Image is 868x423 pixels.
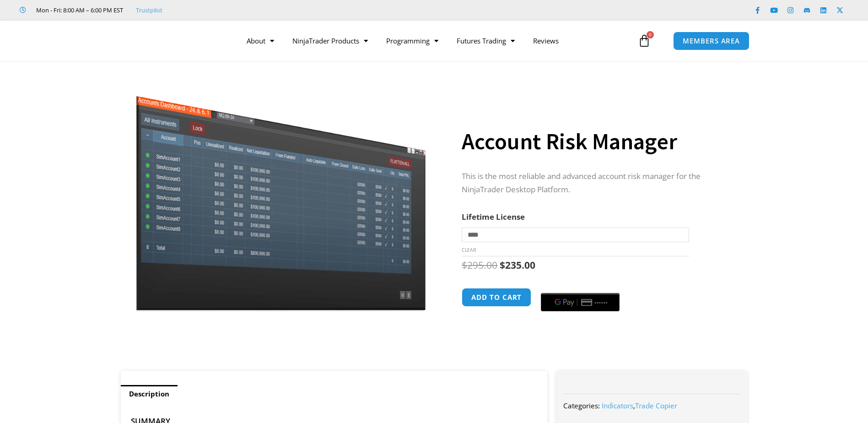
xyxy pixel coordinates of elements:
bdi: 235.00 [500,259,535,271]
a: Trustpilot [136,5,162,16]
a: Trade Copier [635,401,677,410]
p: This is the most reliable and advanced account risk manager for the NinjaTrader Desktop Platform. [462,170,729,196]
img: LogoAI | Affordable Indicators – NinjaTrader [106,24,205,57]
button: Buy with GPay [541,293,620,311]
a: Reviews [524,30,568,51]
span: Categories: [563,401,600,410]
span: Mon - Fri: 8:00 AM – 6:00 PM EST [34,5,123,16]
a: About [237,30,283,51]
a: Description [121,385,178,403]
a: Clear options [462,247,476,253]
a: NinjaTrader Products [283,30,377,51]
label: Lifetime License [462,211,525,222]
span: $ [500,259,505,271]
a: Indicators [602,401,633,410]
iframe: Secure payment input frame [539,287,621,287]
bdi: 295.00 [462,259,497,271]
a: Programming [377,30,447,51]
img: Screenshot 2024-08-26 15462845454 [134,77,428,311]
span: 0 [647,31,654,38]
span: , [602,401,677,410]
a: MEMBERS AREA [673,32,749,50]
button: Add to cart [462,288,531,307]
h1: Account Risk Manager [462,125,729,157]
a: Futures Trading [447,30,524,51]
text: •••••• [595,299,609,306]
span: MEMBERS AREA [683,38,740,44]
a: 0 [624,27,664,54]
nav: Menu [237,30,636,51]
span: $ [462,259,467,271]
